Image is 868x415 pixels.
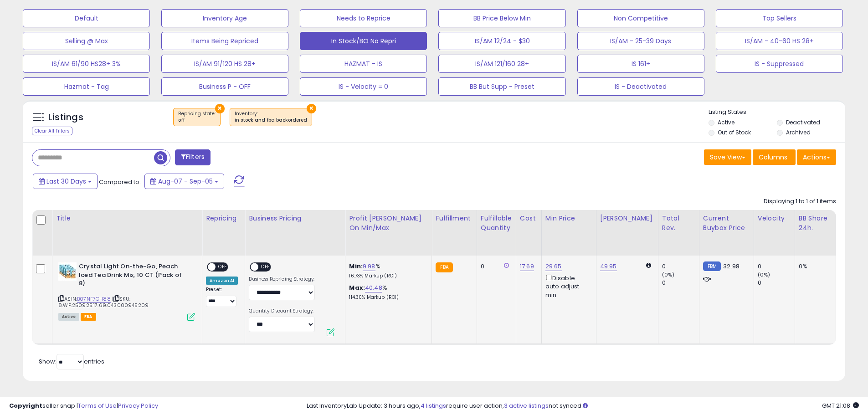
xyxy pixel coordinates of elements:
[161,77,288,96] button: Business P - OFF
[822,401,859,410] span: 2025-10-6 21:08 GMT
[259,263,273,271] span: OFF
[481,214,512,233] div: Fulfillable Quantity
[545,262,562,271] a: 29.65
[577,32,704,50] button: IS/AM - 25-39 Days
[438,55,565,73] button: IS/AM 121/160 28+
[249,214,341,223] div: Business Pricing
[438,9,565,27] button: BB Price Below Min
[58,295,149,309] span: | SKU: 8.WF.250925.17.69.043000945209
[144,174,224,189] button: Aug-07 - Sep-05
[300,77,427,96] button: IS - Velocity = 0
[758,262,795,271] div: 0
[158,177,213,186] span: Aug-07 - Sep-05
[799,262,829,271] div: 0%
[786,128,811,136] label: Archived
[662,214,695,233] div: Total Rev.
[600,262,617,271] a: 49.95
[48,111,83,124] h5: Listings
[520,214,538,223] div: Cost
[349,262,363,271] b: Min:
[99,178,141,186] span: Compared to:
[438,77,565,96] button: BB But Supp - Preset
[600,214,654,223] div: [PERSON_NAME]
[23,9,150,27] button: Default
[81,313,96,321] span: FBA
[77,295,111,303] a: B07NF7CH88
[577,55,704,73] button: IS 161+
[56,214,198,223] div: Title
[718,128,751,136] label: Out of Stock
[349,283,365,292] b: Max:
[520,262,534,271] a: 17.69
[58,262,77,281] img: 51zYzEnCWNL._SL40_.jpg
[161,32,288,50] button: Items Being Repriced
[764,197,836,206] div: Displaying 1 to 1 of 1 items
[300,55,427,73] button: HAZMAT - IS
[723,262,740,271] span: 32.98
[716,55,843,73] button: IS - Suppressed
[799,214,832,233] div: BB Share 24h.
[662,279,699,287] div: 0
[33,174,98,189] button: Last 30 Days
[23,55,150,73] button: IS/AM 61/90 HS28+ 3%
[797,149,836,165] button: Actions
[421,401,446,410] a: 4 listings
[349,262,425,279] div: %
[118,401,158,410] a: Privacy Policy
[349,273,425,279] p: 16.73% Markup (ROI)
[345,210,432,256] th: The percentage added to the cost of goods (COGS) that forms the calculator for Min & Max prices.
[300,32,427,50] button: In Stock/BO No Repri
[307,104,316,113] button: ×
[78,401,117,410] a: Terms of Use
[753,149,796,165] button: Columns
[9,401,42,410] strong: Copyright
[349,294,425,301] p: 114.30% Markup (ROI)
[349,214,428,233] div: Profit [PERSON_NAME] on Min/Max
[758,279,795,287] div: 0
[307,402,859,410] div: Last InventoryLab Update: 3 hours ago, require user action, not synced.
[709,108,845,117] p: Listing States:
[363,262,375,271] a: 9.98
[23,32,150,50] button: Selling @ Max
[438,32,565,50] button: IS/AM 12/24 - $30
[39,357,104,366] span: Show: entries
[758,271,770,278] small: (0%)
[349,284,425,301] div: %
[577,77,704,96] button: IS - Deactivated
[703,214,750,233] div: Current Buybox Price
[249,276,315,282] label: Business Repricing Strategy:
[716,9,843,27] button: Top Sellers
[58,262,195,320] div: ASIN:
[758,214,791,223] div: Velocity
[545,214,592,223] div: Min Price
[577,9,704,27] button: Non Competitive
[58,313,79,321] span: All listings currently available for purchase on Amazon
[32,127,72,135] div: Clear All Filters
[786,118,820,126] label: Deactivated
[161,55,288,73] button: IS/AM 91/120 HS 28+
[23,77,150,96] button: Hazmat - Tag
[235,117,307,123] div: in stock and fba backordered
[436,262,452,272] small: FBA
[215,104,225,113] button: ×
[206,214,241,223] div: Repricing
[161,9,288,27] button: Inventory Age
[206,287,238,307] div: Preset:
[662,271,675,278] small: (0%)
[178,110,216,124] span: Repricing state :
[662,262,699,271] div: 0
[206,277,238,285] div: Amazon AI
[718,118,734,126] label: Active
[504,401,549,410] a: 3 active listings
[178,117,216,123] div: off
[716,32,843,50] button: IS/AM - 40-60 HS 28+
[235,110,307,124] span: Inventory :
[79,262,190,290] b: Crystal Light On-the-Go, Peach Iced Tea Drink Mix, 10 CT (Pack of 8)
[46,177,86,186] span: Last 30 Days
[9,402,158,410] div: seller snap | |
[300,9,427,27] button: Needs to Reprice
[481,262,509,271] div: 0
[249,308,315,314] label: Quantity Discount Strategy:
[436,214,473,223] div: Fulfillment
[365,283,382,292] a: 40.48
